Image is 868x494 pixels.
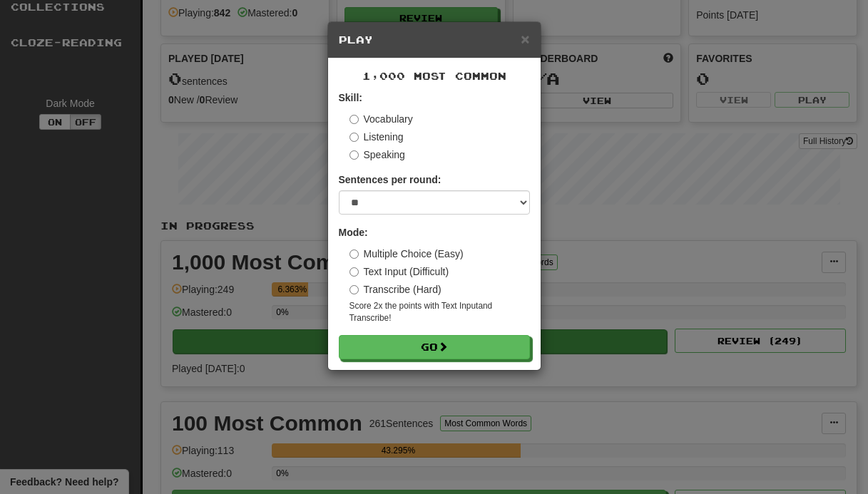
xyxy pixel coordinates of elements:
[349,282,441,297] label: Transcribe (Hard)
[339,335,530,359] button: Go
[521,31,529,47] span: ×
[349,264,449,279] label: Text Input (Difficult)
[349,300,530,324] small: Score 2x the points with Text Input and Transcribe !
[339,92,362,103] strong: Skill:
[521,31,529,46] button: Close
[339,173,441,187] label: Sentences per round:
[349,249,359,259] input: Multiple Choice (Easy)
[339,227,368,238] strong: Mode:
[349,285,359,294] input: Transcribe (Hard)
[349,112,413,126] label: Vocabulary
[362,70,506,82] span: 1,000 Most Common
[349,115,359,124] input: Vocabulary
[339,33,530,47] h5: Play
[349,267,359,277] input: Text Input (Difficult)
[349,247,464,261] label: Multiple Choice (Easy)
[349,133,359,142] input: Listening
[349,130,404,144] label: Listening
[349,150,359,160] input: Speaking
[349,148,405,162] label: Speaking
